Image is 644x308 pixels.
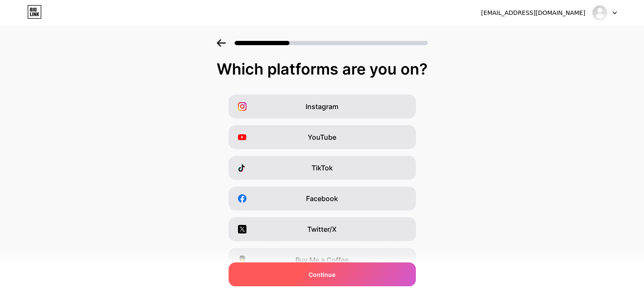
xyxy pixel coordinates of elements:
[309,270,335,279] span: Continue
[306,285,338,296] span: Snapchat
[9,60,635,78] div: Which platforms are you on?
[481,9,585,17] div: [EMAIL_ADDRESS][DOMAIN_NAME]
[312,163,333,173] span: TikTok
[306,193,338,204] span: Facebook
[306,101,338,112] span: Instagram
[295,255,349,265] span: Buy Me a Coffee
[307,224,337,234] span: Twitter/X
[308,132,336,142] span: YouTube
[592,5,608,21] img: Evrard Koffi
